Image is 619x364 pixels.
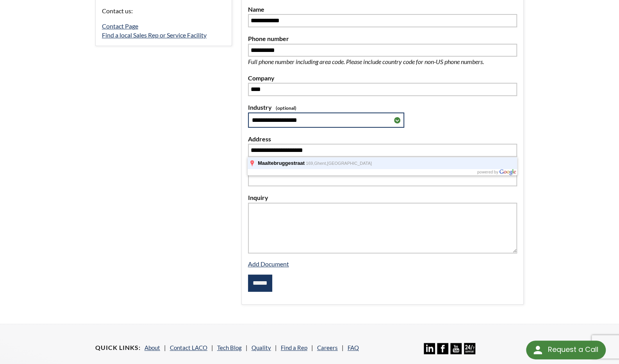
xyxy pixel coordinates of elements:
[548,341,598,359] div: Request a Call
[144,344,160,351] a: About
[248,57,510,67] p: Full phone number including area code. Please include country code for non-US phone numbers.
[248,134,517,144] label: Address
[102,22,138,30] a: Contact Page
[526,341,606,359] div: Request a Call
[317,344,338,351] a: Careers
[281,344,307,351] a: Find a Rep
[248,4,517,14] label: Name
[170,344,207,351] a: Contact LACO
[248,34,517,44] label: Phone number
[248,102,517,112] label: Industry
[248,193,517,203] label: Inquiry
[95,344,141,352] h4: Quick Links
[248,260,289,268] a: Add Document
[248,73,517,83] label: Company
[327,161,372,166] span: [GEOGRAPHIC_DATA]
[306,161,314,166] span: 169,
[258,160,305,166] span: Maaltebruggestraat
[314,161,327,166] span: Ghent,
[532,344,544,356] img: round button
[102,31,207,39] a: Find a local Sales Rep or Service Facility
[102,6,225,16] p: Contact us:
[464,348,475,355] a: 24/7 Support
[464,343,475,354] img: 24/7 Support Icon
[252,344,271,351] a: Quality
[217,344,242,351] a: Tech Blog
[348,344,359,351] a: FAQ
